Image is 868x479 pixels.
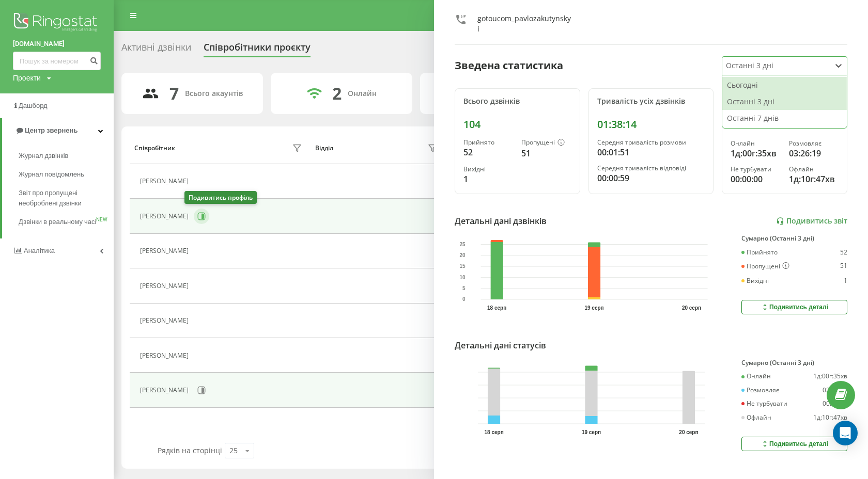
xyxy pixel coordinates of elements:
div: Подивитись профіль [184,191,257,204]
a: Журнал дзвінків [19,147,114,165]
div: 1д:10г:47хв [813,414,847,421]
div: 1 [844,277,847,284]
div: 51 [521,147,571,159]
text: 20 серп [682,305,701,311]
text: 5 [462,285,466,291]
text: 10 [459,275,466,280]
span: Центр звернень [25,126,78,134]
div: Сьогодні [722,77,847,93]
div: Детальні дані статусів [455,339,546,352]
div: Не турбувати [741,400,787,407]
text: 19 серп [582,429,601,435]
div: Розмовляє [789,140,839,147]
div: 1д:00г:35хв [813,373,847,380]
div: Активні дзвінки [121,42,191,58]
div: Детальні дані дзвінків [455,215,547,227]
div: Пропущені [741,262,789,270]
a: Центр звернень [2,118,114,143]
img: Ringostat logo [13,10,101,36]
div: 7 [169,84,179,103]
div: Всього акаунтів [185,89,243,98]
a: Дзвінки в реальному часіNEW [19,213,114,231]
text: 25 [459,242,466,247]
div: [PERSON_NAME] [140,387,191,394]
div: [PERSON_NAME] [140,317,191,324]
text: 18 серп [487,305,506,311]
text: 20 [459,252,466,258]
div: Зведена статистика [455,58,563,73]
a: [DOMAIN_NAME] [13,39,101,49]
div: [PERSON_NAME] [140,213,191,220]
span: Аналiтика [24,247,55,254]
button: Подивитись деталі [741,300,847,314]
text: 0 [462,297,466,302]
div: Сумарно (Останні 3 дні) [741,359,847,366]
a: Звіт про пропущені необроблені дзвінки [19,184,114,213]
div: Прийнято [463,139,513,146]
div: 03:26:19 [823,387,847,394]
div: Останні 3 дні [722,93,847,110]
text: 20 серп [679,429,698,435]
text: 15 [459,264,466,269]
button: Подивитись деталі [741,437,847,451]
div: [PERSON_NAME] [140,247,191,254]
div: Тривалість усіх дзвінків [597,97,705,106]
div: 00:00:00 [731,173,780,185]
a: Журнал повідомлень [19,165,114,184]
div: 00:00:00 [823,400,847,407]
span: Дашборд [19,102,48,109]
div: Проекти [13,73,41,83]
div: Не турбувати [731,166,780,173]
div: 03:26:19 [789,147,839,159]
div: 2 [332,84,342,103]
div: Сумарно (Останні 3 дні) [741,235,847,242]
text: 19 серп [584,305,603,311]
div: 1д:10г:47хв [789,173,839,185]
div: 00:01:51 [597,146,705,158]
div: Онлайн [741,373,771,380]
div: [PERSON_NAME] [140,352,191,359]
a: Подивитись звіт [776,217,847,226]
div: Останні 7 днів [722,110,847,126]
div: [PERSON_NAME] [140,282,191,290]
text: 18 серп [484,429,503,435]
div: gotoucom_pavlozakutynskyi [477,13,572,34]
div: 01:38:14 [597,118,705,131]
div: Відділ [315,145,333,152]
div: Подивитись деталі [761,303,828,311]
div: Прийнято [741,249,778,256]
div: Вихідні [741,277,769,284]
div: 1 [463,173,513,185]
div: Пропущені [521,139,571,147]
div: Подивитись деталі [761,440,828,448]
div: Open Intercom Messenger [833,421,858,445]
span: Журнал дзвінків [19,151,68,161]
span: Дзвінки в реальному часі [19,217,96,227]
input: Пошук за номером [13,52,101,70]
div: Співробітники проєкту [204,42,311,58]
div: 25 [229,445,238,456]
div: Офлайн [741,414,771,421]
div: Розмовляє [741,387,779,394]
div: 51 [840,262,847,270]
div: Середня тривалість відповіді [597,165,705,172]
div: Вихідні [463,166,513,173]
div: Всього дзвінків [463,97,571,106]
div: 52 [840,249,847,256]
span: Звіт про пропущені необроблені дзвінки [19,188,109,209]
div: Онлайн [348,89,377,98]
div: Середня тривалість розмови [597,139,705,146]
span: Рядків на сторінці [158,445,222,455]
span: Журнал повідомлень [19,169,84,180]
div: Онлайн [731,140,780,147]
div: 00:00:59 [597,172,705,184]
div: Офлайн [789,166,839,173]
div: 52 [463,146,513,158]
div: Співробітник [134,145,175,152]
div: 104 [463,118,571,131]
div: 1д:00г:35хв [731,147,780,159]
div: [PERSON_NAME] [140,178,191,185]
